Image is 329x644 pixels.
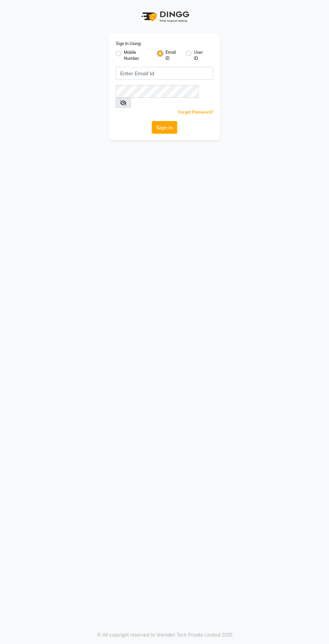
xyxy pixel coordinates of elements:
label: Email ID [166,49,181,62]
img: logo1.svg [138,7,191,27]
label: Mobile Number [124,49,152,62]
a: Forgot Password? [178,110,213,115]
button: Sign In [152,121,177,134]
label: Sign In Using: [116,41,141,47]
input: Username [116,85,198,98]
label: User ID [194,49,208,62]
input: Username [116,67,213,80]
